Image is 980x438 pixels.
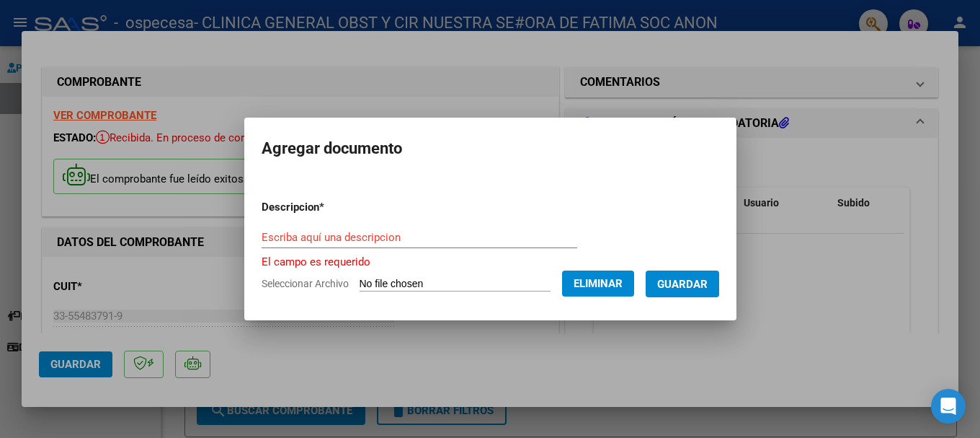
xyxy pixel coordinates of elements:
[646,271,719,297] button: Guardar
[262,254,719,271] p: El campo es requerido
[574,277,623,290] span: Eliminar
[657,278,708,291] span: Guardar
[262,135,719,162] h2: Agregar documento
[262,199,399,216] p: Descripcion
[562,271,634,297] button: Eliminar
[931,389,966,424] div: Open Intercom Messenger
[262,278,349,289] span: Seleccionar Archivo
